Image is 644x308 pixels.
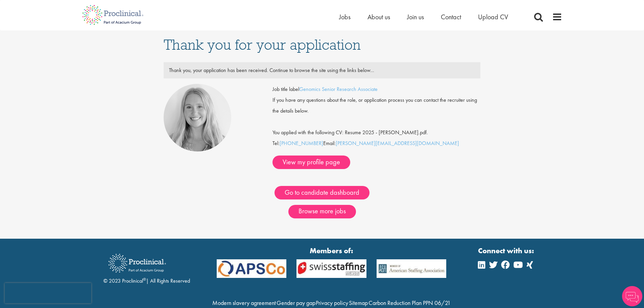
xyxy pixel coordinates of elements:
a: View my profile page [272,156,350,169]
a: Genomics Senior Research Associate [299,86,378,93]
a: About us [367,13,390,21]
a: Browse more jobs [288,205,356,218]
sup: ® [143,277,146,282]
strong: Connect with us: [478,245,535,256]
div: Thank you, your application has been received. Continue to browse the site using the links below... [164,65,480,76]
a: Carbon Reduction Plan PPN 06/21 [368,299,451,307]
span: Thank you for your application [164,35,361,54]
div: You applied with the following CV: Resume 2025 - [PERSON_NAME].pdf. [267,116,485,138]
a: Upload CV [478,13,508,21]
div: Tel: Email: [272,84,480,169]
a: Jobs [339,13,351,21]
a: Sitemap [349,299,368,307]
div: © 2023 Proclinical | All Rights Reserved [103,249,190,285]
strong: Members of: [217,245,447,256]
img: Shannon Briggs [164,84,231,151]
a: Go to candidate dashboard [275,186,369,199]
a: [PERSON_NAME][EMAIL_ADDRESS][DOMAIN_NAME] [336,140,459,147]
a: Modern slavery agreement [212,299,276,307]
img: APSCo [291,259,372,278]
img: Chatbot [622,286,642,306]
div: If you have any questions about the role, or application process you can contact the recruiter us... [267,95,485,116]
img: APSCo [372,259,452,278]
div: Job title label [267,84,485,95]
iframe: reCAPTCHA [5,283,91,303]
a: Privacy policy [316,299,348,307]
a: Gender pay gap [277,299,315,307]
img: APSCo [212,259,292,278]
a: Contact [441,13,461,21]
img: Proclinical Recruitment [103,249,171,277]
a: Join us [407,13,424,21]
a: [PHONE_NUMBER] [280,140,323,147]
